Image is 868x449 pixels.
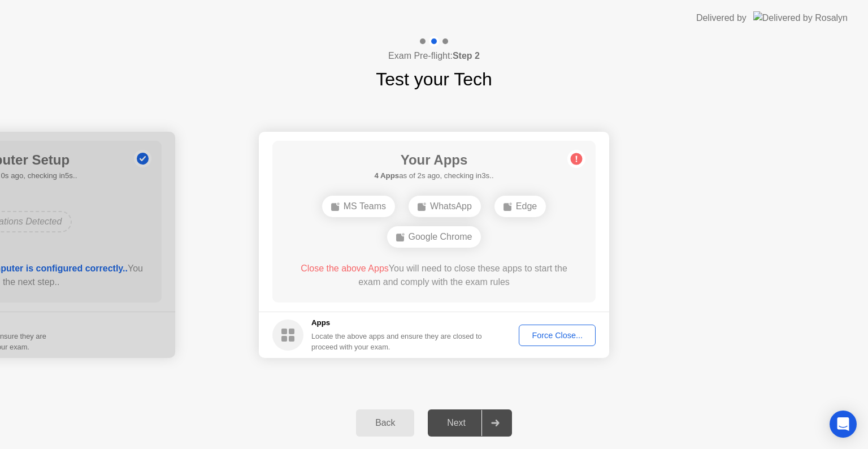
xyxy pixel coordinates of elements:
h1: Your Apps [374,150,493,170]
div: Google Chrome [387,226,481,248]
div: Back [359,418,411,428]
div: Open Intercom Messenger [830,411,857,438]
div: MS Teams [322,196,395,217]
div: Next [431,418,481,428]
button: Next [428,409,512,437]
button: Back [356,409,414,437]
h5: Apps [311,317,483,329]
div: Locate the above apps and ensure they are closed to proceed with your exam. [311,331,483,352]
div: WhatsApp [409,196,481,217]
button: Force Close... [519,325,596,346]
h1: Test your Tech [376,66,492,93]
b: Step 2 [453,51,480,61]
div: Edge [494,196,546,217]
div: You will need to close these apps to start the exam and comply with the exam rules [289,262,580,289]
b: 4 Apps [374,171,399,180]
div: Force Close... [523,331,592,340]
span: Close the above Apps [301,264,389,273]
h4: Exam Pre-flight: [388,49,480,63]
div: Delivered by [696,11,747,25]
img: Delivered by Rosalyn [753,11,848,24]
h5: as of 2s ago, checking in3s.. [374,170,493,182]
